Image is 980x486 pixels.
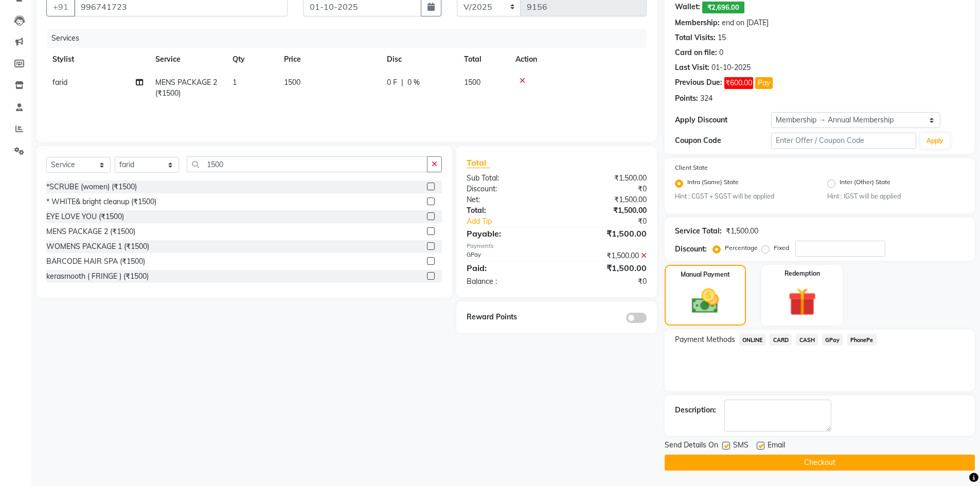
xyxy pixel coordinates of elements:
[459,276,557,287] div: Balance :
[739,334,766,346] span: ONLINE
[675,163,708,172] label: Client State
[702,2,744,13] span: ₹2,696.00
[675,135,772,146] div: Coupon Code
[711,62,751,73] div: 01-10-2025
[719,47,723,58] div: 0
[768,440,785,453] span: Email
[722,17,769,28] div: end on [DATE]
[847,334,877,346] span: PhonePe
[785,269,820,278] label: Redemption
[46,196,156,207] div: * WHITE& bright cleanup (₹1500)
[557,227,654,240] div: ₹1,500.00
[233,78,237,87] span: 1
[675,2,700,13] div: Wallet:
[557,276,654,287] div: ₹0
[401,77,403,88] span: |
[387,77,397,88] span: 0 F
[284,78,300,87] span: 1500
[771,133,916,149] input: Enter Offer / Coupon Code
[675,32,716,43] div: Total Visits:
[187,156,427,172] input: Search or Scan
[464,78,480,87] span: 1500
[733,440,749,453] span: SMS
[458,48,509,71] th: Total
[718,32,726,43] div: 15
[46,256,145,267] div: BARCODE HAIR SPA (₹1500)
[459,173,557,184] div: Sub Total:
[573,216,654,227] div: ₹0
[675,334,735,345] span: Payment Methods
[827,192,965,201] small: Hint : IGST will be applied
[675,192,812,201] small: Hint : CGST + SGST will be applied
[665,455,975,471] button: Checkout
[47,29,654,48] div: Services
[770,334,792,346] span: CARD
[155,78,217,98] span: MENS PACKAGE 2 (₹1500)
[683,285,727,317] img: _cash.svg
[226,48,278,71] th: Qty
[459,184,557,194] div: Discount:
[726,226,758,237] div: ₹1,500.00
[46,271,149,282] div: kerasmooth ( FRINGE ) (₹1500)
[681,270,730,279] label: Manual Payment
[675,405,716,416] div: Description:
[459,262,557,274] div: Paid:
[725,243,758,253] label: Percentage
[796,334,818,346] span: CASH
[675,226,722,237] div: Service Total:
[557,205,654,216] div: ₹1,500.00
[557,262,654,274] div: ₹1,500.00
[675,17,720,28] div: Membership:
[840,177,890,190] label: Inter (Other) State
[700,93,712,104] div: 324
[665,440,718,453] span: Send Details On
[779,284,825,319] img: _gift.svg
[509,48,647,71] th: Action
[459,312,557,323] div: Reward Points
[46,226,135,237] div: MENS PACKAGE 2 (₹1500)
[557,173,654,184] div: ₹1,500.00
[52,78,67,87] span: farid
[920,133,950,149] button: Apply
[381,48,458,71] th: Disc
[822,334,843,346] span: GPay
[774,243,789,253] label: Fixed
[675,47,717,58] div: Card on file:
[46,241,149,252] div: WOMENS PACKAGE 1 (₹1500)
[724,77,753,89] span: ₹600.00
[467,242,646,250] div: Payments
[459,205,557,216] div: Total:
[675,93,698,104] div: Points:
[557,184,654,194] div: ₹0
[675,77,722,89] div: Previous Due:
[278,48,381,71] th: Price
[149,48,226,71] th: Service
[459,250,557,261] div: GPay
[675,244,707,255] div: Discount:
[46,48,149,71] th: Stylist
[407,77,420,88] span: 0 %
[755,77,773,89] button: Pay
[459,227,557,240] div: Payable:
[557,194,654,205] div: ₹1,500.00
[557,250,654,261] div: ₹1,500.00
[687,177,739,190] label: Intra (Same) State
[467,157,490,168] span: Total
[46,182,137,192] div: *SCRUBE (women) (₹1500)
[459,194,557,205] div: Net:
[675,62,709,73] div: Last Visit:
[46,211,124,222] div: EYE LOVE YOU (₹1500)
[459,216,573,227] a: Add Tip
[675,115,772,125] div: Apply Discount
